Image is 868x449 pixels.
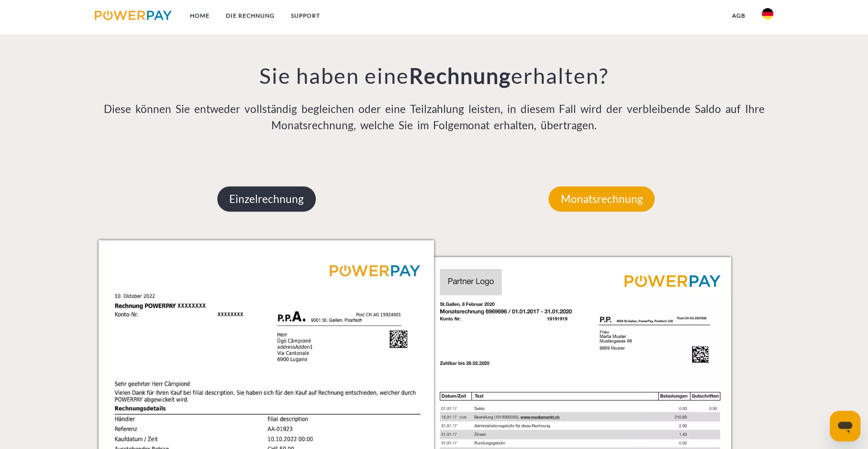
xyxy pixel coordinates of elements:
a: agb [724,7,754,24]
iframe: Schaltfläche zum Öffnen des Messaging-Fensters [830,411,860,441]
img: logo-powerpay.svg [95,11,172,20]
a: Home [182,7,218,24]
a: DIE RECHNUNG [218,7,283,24]
img: de [762,8,773,20]
h3: Sie haben eine erhalten? [99,62,769,89]
b: Rechnung [409,63,511,89]
p: Diese können Sie entweder vollständig begleichen oder eine Teilzahlung leisten, in diesem Fall wi... [99,101,769,134]
p: Monatsrechnung [548,186,655,212]
p: Einzelrechnung [217,186,316,212]
a: SUPPORT [283,7,328,24]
